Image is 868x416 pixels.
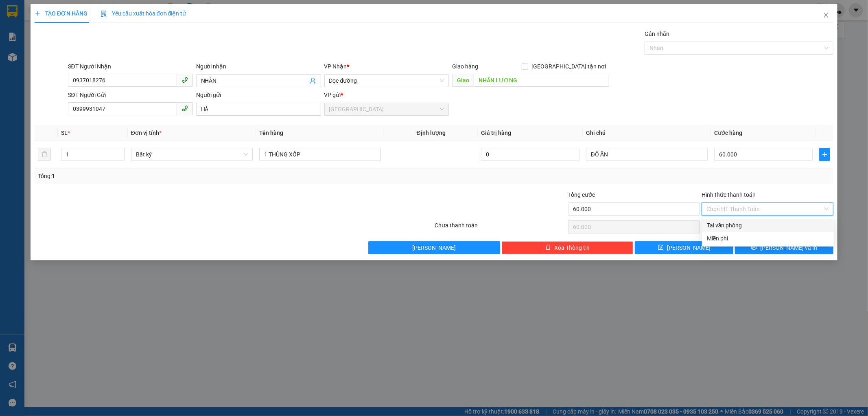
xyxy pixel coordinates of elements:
[820,151,830,158] span: plus
[88,10,108,30] img: logo.jpg
[823,12,829,18] span: close
[50,12,81,50] b: Gửi khách hàng
[61,130,68,136] span: SL
[368,241,500,254] button: [PERSON_NAME]
[645,31,669,37] label: Gán nhãn
[196,90,321,99] div: Người gửi
[481,148,579,161] input: 0
[554,243,590,252] span: Xóa Thông tin
[528,62,609,71] span: [GEOGRAPHIC_DATA] tận nơi
[417,130,446,136] span: Định lượng
[324,63,347,70] span: VP Nhận
[38,148,51,161] button: delete
[101,11,107,17] img: icon
[196,62,321,71] div: Người nhận
[35,11,40,16] span: plus
[452,63,478,70] span: Giao hàng
[38,172,335,180] div: Tổng: 1
[181,105,188,112] span: phone
[502,241,634,254] button: deleteXóa Thông tin
[329,75,444,87] span: Dọc đường
[702,191,756,198] label: Hình thức thanh toán
[707,234,829,243] div: Miễn phí
[819,148,830,161] button: plus
[259,130,283,136] span: Tên hàng
[452,74,474,87] span: Giao
[412,243,456,252] span: [PERSON_NAME]
[131,130,162,136] span: Đơn vị tính
[259,148,381,161] input: VD: Bàn, Ghế
[707,221,829,230] div: Tại văn phòng
[635,241,733,254] button: save[PERSON_NAME]
[324,90,449,99] div: VP gửi
[68,31,112,37] b: [DOMAIN_NAME]
[101,10,186,17] span: Yêu cầu xuất hóa đơn điện tử
[586,148,708,161] input: Ghi Chú
[815,4,837,27] button: Close
[434,221,568,235] div: Chưa thanh toán
[35,10,87,17] span: TẠO ĐƠN HÀNG
[735,241,833,254] button: printer[PERSON_NAME] và In
[10,53,36,91] b: Xe Đăng Nhân
[583,125,711,141] th: Ghi chú
[714,130,742,136] span: Cước hàng
[136,148,248,161] span: Bất kỳ
[181,77,188,83] span: phone
[481,130,511,136] span: Giá trị hàng
[68,39,112,49] li: (c) 2017
[68,62,193,71] div: SĐT Người Nhận
[751,244,757,251] span: printer
[329,103,444,115] span: Sài Gòn
[667,243,711,252] span: [PERSON_NAME]
[568,191,595,198] span: Tổng cước
[310,77,316,84] span: user-add
[68,90,193,99] div: SĐT Người Gửi
[545,244,551,251] span: delete
[760,243,817,252] span: [PERSON_NAME] và In
[474,74,609,87] input: Dọc đường
[658,244,664,251] span: save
